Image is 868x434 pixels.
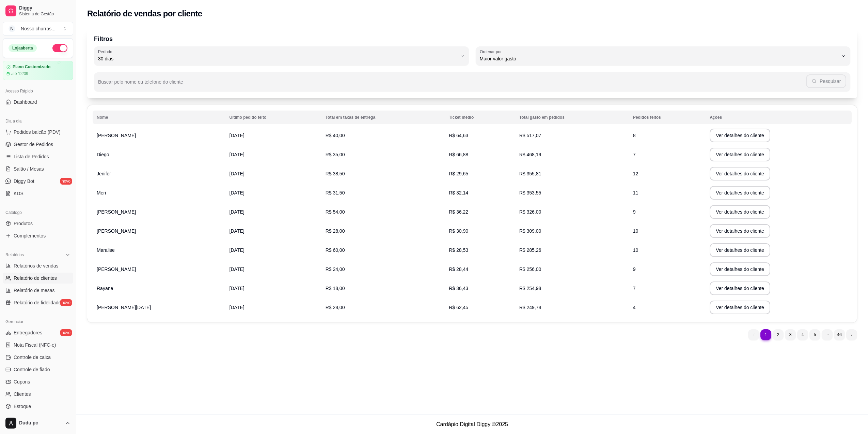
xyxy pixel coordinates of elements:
[225,111,321,124] th: Último pedido feito
[3,273,73,284] a: Relatório de clientes
[519,209,541,215] span: R$ 326,00
[633,286,636,291] span: 7
[3,339,73,350] a: Nota Fiscal (NFC-e)
[633,171,638,176] span: 12
[449,152,468,157] span: R$ 66,88
[76,415,868,434] footer: Cardápio Digital Diggy © 2025
[3,352,73,363] a: Controle de caixa
[326,190,345,196] span: R$ 31,50
[94,34,850,44] p: Filtros
[710,301,770,314] button: Ver detalhes do cliente
[3,285,73,296] a: Relatório de mesas
[14,262,59,269] span: Relatórios de vendas
[326,266,345,272] span: R$ 24,00
[14,287,55,294] span: Relatório de mesas
[97,266,136,272] span: [PERSON_NAME]
[519,266,541,272] span: R$ 256,00
[97,286,113,291] span: Rayane
[3,127,73,138] button: Pedidos balcão (PDV)
[519,228,541,234] span: R$ 309,00
[629,111,706,124] th: Pedidos feitos
[230,266,244,272] span: [DATE]
[449,286,468,291] span: R$ 36,43
[3,188,73,199] a: KDS
[633,247,638,253] span: 10
[14,403,31,410] span: Estoque
[3,230,73,241] a: Complementos
[14,342,56,348] span: Nota Fiscal (NFC-e)
[3,139,73,150] a: Gestor de Pedidos
[3,207,73,218] div: Catálogo
[93,111,225,124] th: Nome
[230,228,244,234] span: [DATE]
[14,391,31,397] span: Clientes
[633,305,636,310] span: 4
[822,329,833,340] li: dots element
[3,176,73,187] a: Diggy Botnovo
[230,152,244,157] span: [DATE]
[3,3,73,19] a: DiggySistema de Gestão
[9,25,15,32] span: N
[633,133,636,138] span: 8
[3,163,73,174] a: Salão / Mesas
[14,354,51,361] span: Controle de caixa
[760,329,771,340] li: pagination item 1 active
[19,11,70,17] span: Sistema de Gestão
[3,297,73,308] a: Relatório de fidelidadenovo
[14,99,37,105] span: Dashboard
[14,299,61,306] span: Relatório de fidelidade
[97,133,136,138] span: [PERSON_NAME]
[449,171,468,176] span: R$ 29,65
[449,266,468,272] span: R$ 28,44
[449,190,468,196] span: R$ 32,14
[449,228,468,234] span: R$ 30,90
[449,133,468,138] span: R$ 64,63
[98,49,114,55] label: Período
[480,55,838,62] span: Maior valor gasto
[14,141,53,148] span: Gestor de Pedidos
[321,111,445,124] th: Total em taxas de entrega
[97,228,136,234] span: [PERSON_NAME]
[3,116,73,127] div: Dia a dia
[445,111,515,124] th: Ticket médio
[710,262,770,276] button: Ver detalhes do cliente
[449,247,468,253] span: R$ 28,53
[326,171,345,176] span: R$ 38,50
[97,171,111,176] span: Jenifer
[519,152,541,157] span: R$ 468,19
[97,209,136,215] span: [PERSON_NAME]
[326,209,345,215] span: R$ 54,00
[710,281,770,295] button: Ver detalhes do cliente
[3,22,73,35] button: Select a team
[52,44,67,52] button: Alterar Status
[710,167,770,180] button: Ver detalhes do cliente
[14,366,50,373] span: Controle de fiado
[14,220,33,227] span: Produtos
[449,209,468,215] span: R$ 36,22
[97,152,109,157] span: Diego
[3,415,73,431] button: Dudu pc
[3,364,73,375] a: Controle de fiado
[480,49,504,55] label: Ordenar por
[3,61,73,80] a: Plano Customizadoaté 12/09
[14,129,61,135] span: Pedidos balcão (PDV)
[14,232,46,239] span: Complementos
[230,133,244,138] span: [DATE]
[515,111,629,124] th: Total gasto em pedidos
[326,133,345,138] span: R$ 40,00
[21,25,56,32] div: Nosso churras ...
[14,275,57,281] span: Relatório de clientes
[519,171,541,176] span: R$ 355,81
[745,326,861,344] nav: pagination navigation
[519,286,541,291] span: R$ 254,98
[14,329,42,336] span: Entregadores
[3,86,73,97] div: Acesso Rápido
[3,327,73,338] a: Entregadoresnovo
[3,151,73,162] a: Lista de Pedidos
[710,205,770,219] button: Ver detalhes do cliente
[633,190,638,196] span: 11
[773,329,784,340] li: pagination item 2
[326,286,345,291] span: R$ 18,00
[97,305,151,310] span: [PERSON_NAME][DATE]
[326,305,345,310] span: R$ 28,00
